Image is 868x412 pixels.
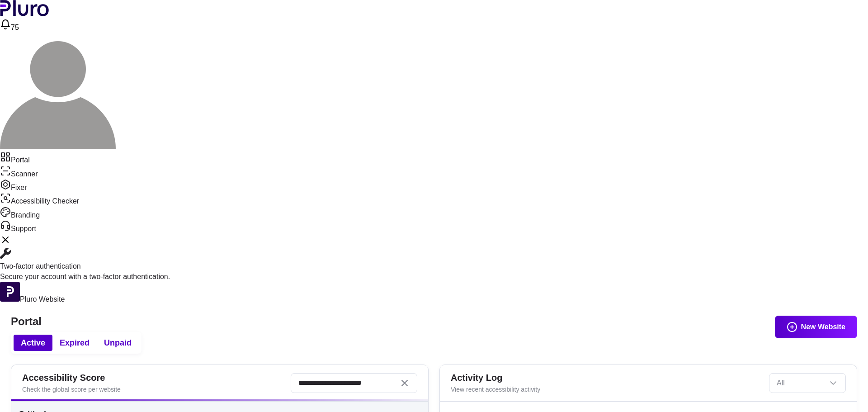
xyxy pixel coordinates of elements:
button: Active [14,335,52,351]
h2: Accessibility Score [22,372,283,383]
h1: Portal [11,315,857,328]
button: Expired [52,335,97,351]
button: Clear search field [399,378,410,388]
span: Active [21,337,45,348]
input: Search [291,373,417,393]
span: 75 [11,24,19,31]
span: Expired [60,337,90,348]
button: New Website [775,316,857,338]
button: Unpaid [97,335,139,351]
span: Unpaid [104,337,132,348]
div: Set sorting [769,373,846,393]
div: Check the global score per website [22,385,283,394]
h2: Activity Log [451,372,762,383]
div: View recent accessibility activity [451,385,762,394]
